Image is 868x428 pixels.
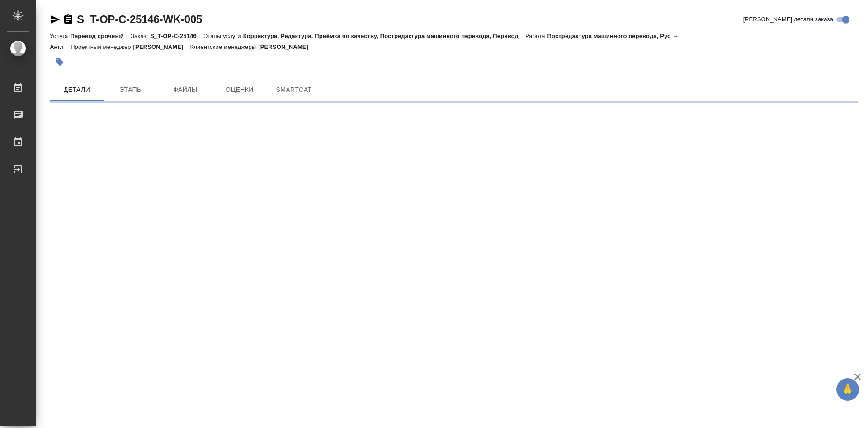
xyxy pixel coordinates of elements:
p: Проектный менеджер [71,43,133,50]
span: Этапы [109,84,153,96]
a: S_T-OP-C-25146-WK-005 [77,13,202,25]
span: Оценки [218,84,261,96]
button: Скопировать ссылку [63,14,74,25]
button: Скопировать ссылку для ЯМессенджера [50,14,61,25]
span: Файлы [164,84,207,96]
p: Этапы услуги [203,33,243,39]
span: Детали [55,84,99,96]
button: 🙏 [836,378,859,401]
p: Заказ: [131,33,150,39]
p: [PERSON_NAME] [133,43,190,50]
p: Работа [525,33,547,39]
p: Клиентские менеджеры [190,43,259,50]
span: 🙏 [840,380,855,399]
p: S_T-OP-C-25146 [150,33,203,39]
button: Добавить тэг [50,52,70,72]
p: Перевод срочный [70,33,131,39]
p: [PERSON_NAME] [258,43,315,50]
p: Услуга [50,33,70,39]
p: Корректура, Редактура, Приёмка по качеству, Постредактура машинного перевода, Перевод [243,33,525,39]
span: SmartCat [272,84,316,96]
span: [PERSON_NAME] детали заказа [743,15,833,24]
